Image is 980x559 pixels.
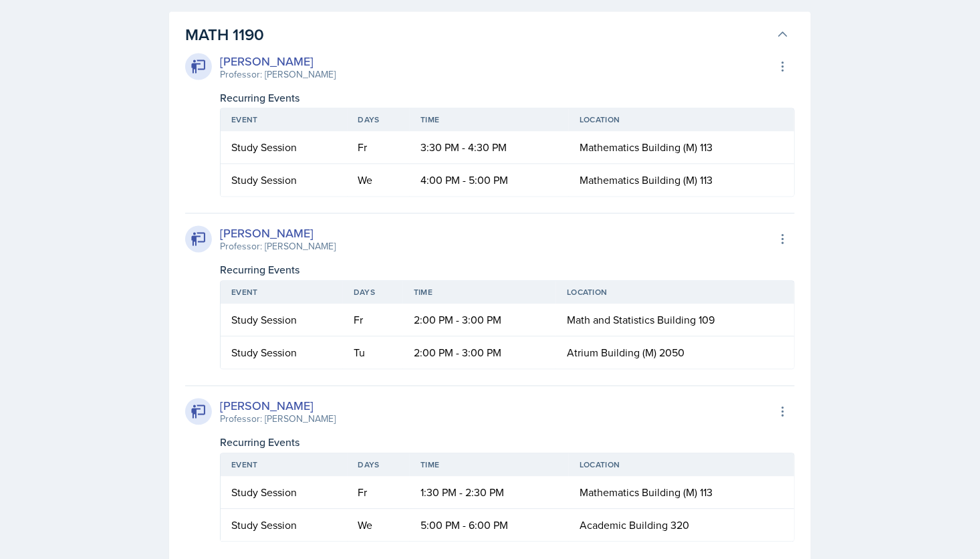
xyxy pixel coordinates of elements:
td: 2:00 PM - 3:00 PM [403,304,556,337]
div: Study Session [231,345,332,361]
div: Professor: [PERSON_NAME] [220,240,336,254]
button: MATH 1190 [182,20,792,49]
th: Location [556,282,794,304]
td: 4:00 PM - 5:00 PM [410,164,569,197]
span: Mathematics Building (M) 113 [580,173,713,188]
th: Days [348,454,410,477]
th: Location [569,454,794,477]
th: Location [569,109,794,132]
th: Time [403,282,556,304]
td: 2:00 PM - 3:00 PM [403,337,556,369]
div: [PERSON_NAME] [220,52,336,70]
th: Time [410,109,569,132]
th: Event [221,282,343,304]
span: Math and Statistics Building 109 [567,313,715,328]
span: Academic Building 320 [580,518,689,533]
div: Study Session [231,312,332,328]
td: 1:30 PM - 2:30 PM [410,477,569,510]
div: Study Session [231,140,337,156]
td: 3:30 PM - 4:30 PM [410,132,569,164]
th: Time [410,454,569,477]
div: Recurring Events [220,435,795,451]
th: Days [348,109,410,132]
td: Fr [348,132,410,164]
div: [PERSON_NAME] [220,397,336,415]
span: Mathematics Building (M) 113 [580,485,713,500]
div: Study Session [231,173,337,189]
div: Study Session [231,485,337,501]
h3: MATH 1190 [185,23,771,47]
th: Days [343,282,403,304]
div: Professor: [PERSON_NAME] [220,68,336,82]
div: Study Session [231,518,337,534]
div: Recurring Events [220,90,795,106]
th: Event [221,109,348,132]
div: Professor: [PERSON_NAME] [220,413,336,427]
th: Event [221,454,348,477]
td: Fr [343,304,403,337]
div: Recurring Events [220,262,795,278]
td: Tu [343,337,403,369]
td: We [348,510,410,542]
div: [PERSON_NAME] [220,225,336,243]
td: Fr [348,477,410,510]
span: Atrium Building (M) 2050 [567,346,685,360]
td: We [348,164,410,197]
span: Mathematics Building (M) 113 [580,140,713,155]
td: 5:00 PM - 6:00 PM [410,510,569,542]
